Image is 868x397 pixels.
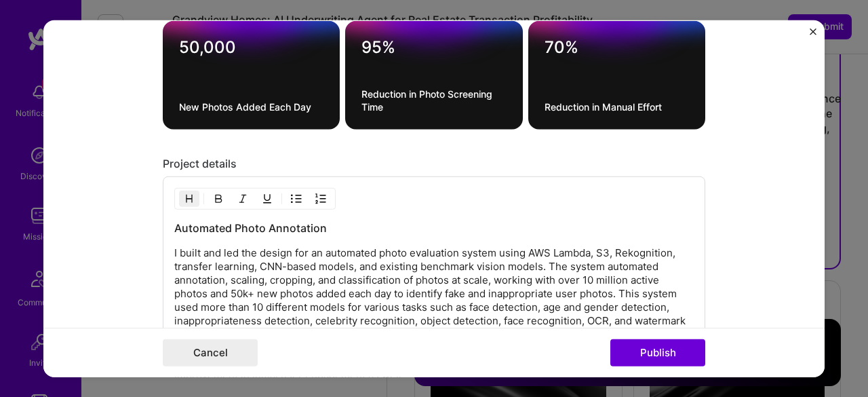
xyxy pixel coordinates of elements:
textarea: 70% [545,37,689,58]
h3: Automated Photo Annotation [174,221,694,235]
textarea: New Photos Added Each Day [179,100,323,113]
textarea: 50,000 [179,37,323,58]
div: Project details [163,157,705,171]
button: Publish [610,339,705,366]
img: Divider [203,191,204,207]
img: Divider [281,191,282,207]
img: UL [291,193,302,204]
img: Underline [262,193,273,204]
img: Heading [184,193,195,204]
textarea: 95% [361,37,506,58]
textarea: Reduction in Manual Effort [545,100,689,113]
p: I built and led the design for an automated photo evaluation system using AWS Lambda, S3, Rekogni... [174,246,694,382]
img: Italic [237,193,248,204]
img: OL [315,193,326,204]
img: Bold [213,193,224,204]
button: Cancel [163,339,258,366]
button: Close [810,28,816,42]
textarea: Reduction in Photo Screening Time [361,88,506,113]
